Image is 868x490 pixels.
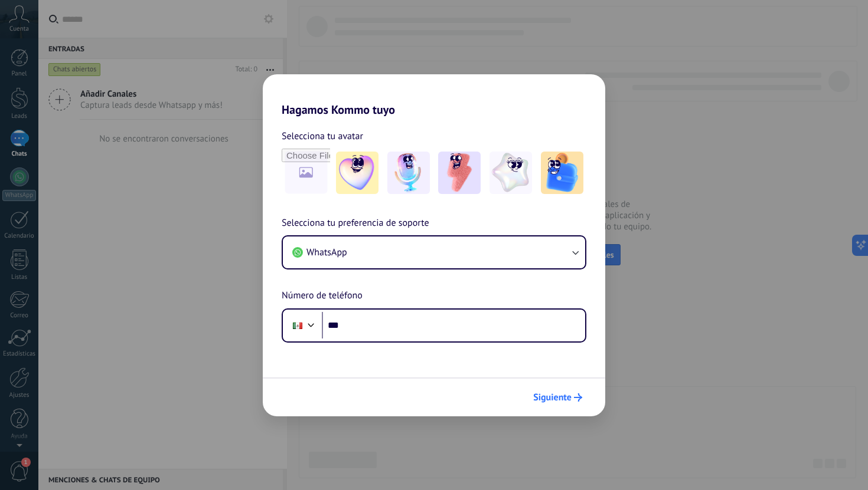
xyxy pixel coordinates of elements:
button: Siguiente [528,387,588,407]
img: -3.jpeg [438,152,481,194]
span: WhatsApp [306,246,347,258]
h2: Hagamos Kommo tuyo [263,74,605,117]
img: -1.jpeg [336,152,378,194]
img: -4.jpeg [490,152,532,194]
img: -5.jpeg [541,152,583,194]
button: WhatsApp [283,236,585,268]
span: Siguiente [533,393,572,402]
img: -2.jpeg [387,152,430,194]
span: Selecciona tu preferencia de soporte [282,216,429,231]
span: Número de teléfono [282,288,363,304]
span: Selecciona tu avatar [282,129,363,144]
div: Mexico: + 52 [286,313,309,338]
